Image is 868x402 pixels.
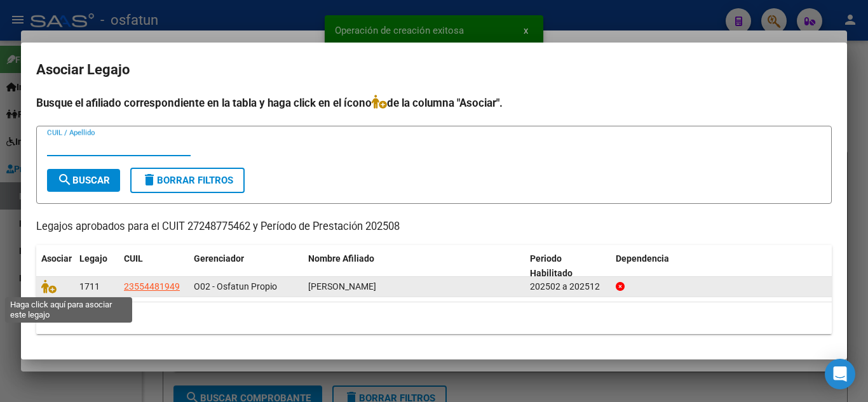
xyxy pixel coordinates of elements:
datatable-header-cell: Nombre Afiliado [303,245,525,287]
div: 202502 a 202512 [530,279,606,294]
span: Periodo Habilitado [530,253,573,278]
datatable-header-cell: CUIL [119,245,189,287]
span: Asociar [41,253,72,264]
span: CUIL [124,253,143,264]
span: Nombre Afiliado [308,253,374,264]
button: Borrar Filtros [130,168,245,193]
datatable-header-cell: Asociar [36,245,74,287]
span: 23554481949 [124,281,180,291]
h2: Asociar Legajo [36,58,832,82]
p: Legajos aprobados para el CUIT 27248775462 y Período de Prestación 202508 [36,219,832,235]
div: 1 registros [36,302,832,334]
span: Borrar Filtros [142,175,233,186]
span: O02 - Osfatun Propio [194,281,277,291]
datatable-header-cell: Dependencia [611,245,832,287]
datatable-header-cell: Legajo [74,245,119,287]
datatable-header-cell: Gerenciador [189,245,303,287]
div: Open Intercom Messenger [825,359,855,389]
span: GONZALEZ THIAGO YOEL [308,281,376,291]
mat-icon: search [57,172,72,187]
button: Buscar [47,169,120,192]
span: Buscar [57,175,110,186]
span: Gerenciador [194,253,244,264]
mat-icon: delete [142,172,157,187]
span: 1711 [79,281,100,291]
datatable-header-cell: Periodo Habilitado [525,245,611,287]
span: Legajo [79,253,107,264]
span: Dependencia [616,253,669,264]
h4: Busque el afiliado correspondiente en la tabla y haga click en el ícono de la columna "Asociar". [36,95,832,111]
